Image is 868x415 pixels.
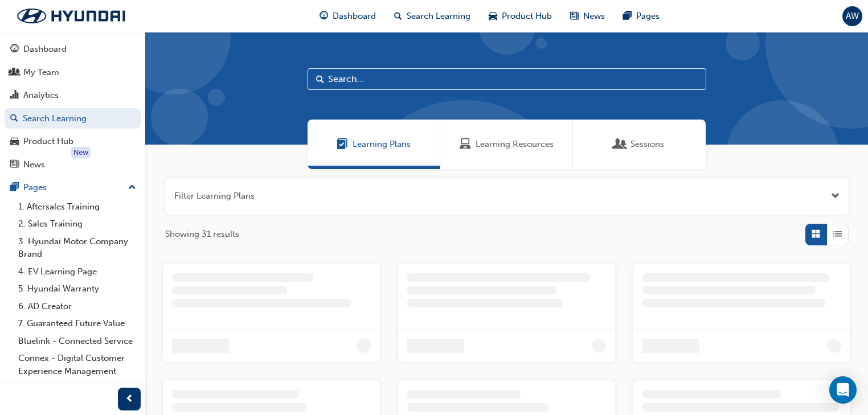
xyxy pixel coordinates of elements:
span: people-icon [10,68,19,78]
a: 3. Hyundai Motor Company Brand [14,233,141,263]
div: News [23,158,45,171]
a: SessionsSessions [573,120,706,169]
span: Pages [636,10,660,23]
span: car-icon [489,9,497,23]
div: Tooltip anchor [71,147,91,158]
span: Learning Plans [353,138,411,151]
div: Open Intercom Messenger [829,376,857,404]
div: Analytics [23,89,59,102]
span: search-icon [10,114,18,124]
span: List [833,228,842,241]
span: Dashboard [333,10,376,23]
a: 4. EV Learning Page [14,263,141,281]
input: Search... [308,68,706,90]
a: Dashboard [5,39,141,60]
button: Pages [5,177,141,198]
span: Search Learning [407,10,470,23]
a: Learning PlansLearning Plans [308,120,440,169]
div: My Team [23,66,59,79]
button: Open the filter [831,190,840,203]
button: DashboardMy TeamAnalyticsSearch LearningProduct HubNews [5,36,141,177]
span: news-icon [570,9,579,23]
a: Connex - Digital Customer Experience Management [14,350,141,380]
span: search-icon [394,9,402,23]
span: Sessions [615,138,626,151]
img: Trak [6,4,137,28]
span: AW [846,10,859,23]
a: HyTRAK FAQ's - User Guide [14,380,141,397]
a: News [5,154,141,175]
span: up-icon [128,180,136,195]
span: pages-icon [623,9,632,23]
span: News [583,10,605,23]
a: My Team [5,62,141,83]
span: car-icon [10,137,19,147]
a: 7. Guaranteed Future Value [14,315,141,332]
a: 6. AD Creator [14,298,141,315]
a: pages-iconPages [614,5,669,28]
span: guage-icon [320,9,328,23]
a: Search Learning [5,108,141,129]
span: guage-icon [10,44,19,55]
a: guage-iconDashboard [310,5,385,28]
button: AW [842,6,862,26]
div: Product Hub [23,135,73,148]
div: Dashboard [23,43,67,56]
span: Search [316,73,324,86]
a: car-iconProduct Hub [480,5,561,28]
a: news-iconNews [561,5,614,28]
span: news-icon [10,160,19,170]
span: Sessions [630,138,664,151]
a: 1. Aftersales Training [14,198,141,216]
a: Analytics [5,85,141,106]
span: Grid [812,228,820,241]
span: pages-icon [10,183,19,193]
span: Showing 31 results [165,228,239,241]
span: Learning Plans [337,138,348,151]
div: Pages [23,181,47,194]
span: chart-icon [10,91,19,101]
span: Learning Resources [476,138,554,151]
a: Bluelink - Connected Service [14,332,141,350]
a: Learning ResourcesLearning Resources [440,120,573,169]
a: 2. Sales Training [14,215,141,233]
span: Product Hub [502,10,552,23]
a: Product Hub [5,131,141,152]
a: search-iconSearch Learning [385,5,480,28]
a: 5. Hyundai Warranty [14,280,141,298]
span: prev-icon [125,392,134,406]
span: Learning Resources [460,138,471,151]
